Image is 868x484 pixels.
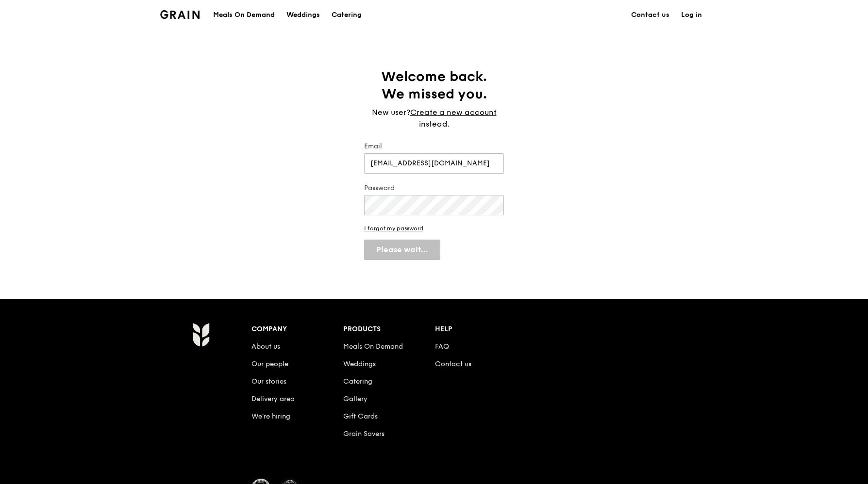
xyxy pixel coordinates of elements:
[372,108,410,117] span: New user?
[251,360,288,368] a: Our people
[281,0,326,30] a: Weddings
[343,412,378,420] a: Gift Cards
[286,0,320,30] div: Weddings
[625,0,675,30] a: Contact us
[364,225,504,232] a: I forgot my password
[364,183,504,193] label: Password
[419,119,450,129] span: instead.
[343,360,376,368] a: Weddings
[364,240,440,260] button: Please wait...
[160,10,200,19] img: Grain
[343,342,403,351] a: Meals On Demand
[675,0,708,30] a: Log in
[251,395,295,403] a: Delivery area
[343,395,367,403] a: Gallery
[251,377,286,386] a: Our stories
[410,107,497,118] a: Create a new account
[343,323,435,336] div: Products
[435,360,471,368] a: Contact us
[251,323,343,336] div: Company
[251,342,280,351] a: About us
[213,0,275,30] div: Meals On Demand
[251,412,290,420] a: We’re hiring
[435,342,449,351] a: FAQ
[435,323,527,336] div: Help
[332,0,362,30] div: Catering
[343,430,384,438] a: Grain Savers
[343,377,372,386] a: Catering
[192,323,209,347] img: Grain
[364,142,504,151] label: Email
[326,0,367,30] a: Catering
[364,68,504,103] h1: Welcome back. We missed you.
